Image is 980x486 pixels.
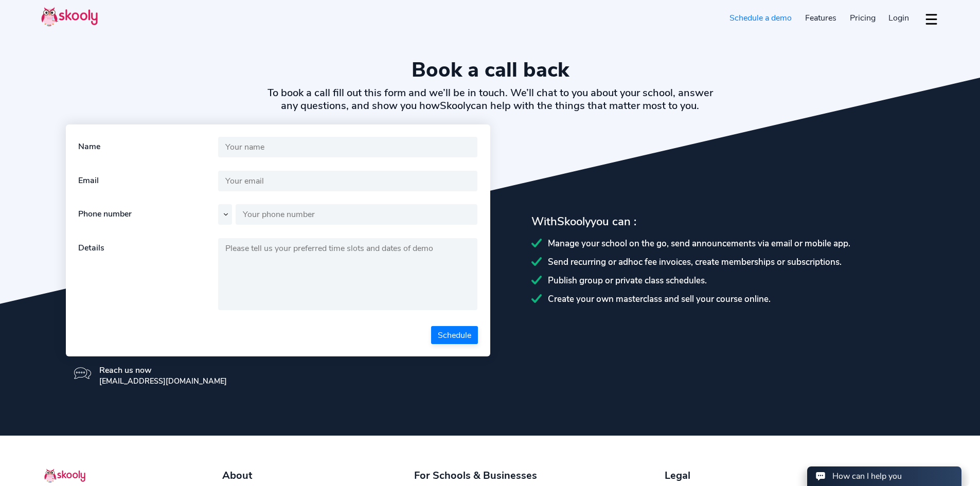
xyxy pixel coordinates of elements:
[44,469,85,483] img: Skooly
[557,214,591,229] span: Skooly
[882,10,916,26] a: Login
[78,171,218,191] div: Email
[850,12,876,24] span: Pricing
[99,376,227,386] div: [EMAIL_ADDRESS][DOMAIN_NAME]
[798,10,843,26] a: Features
[531,293,915,305] div: Create your own masterclass and sell your course online.
[531,256,915,268] div: Send recurring or adhoc fee invoices, create memberships or subscriptions.
[41,58,939,82] h1: Book a call back
[924,7,939,31] button: dropdown menu
[99,365,227,376] div: Reach us now
[431,326,478,344] button: Schedule
[78,204,218,225] div: Phone number
[414,469,537,482] div: For Schools & Businesses
[843,10,882,26] a: Pricing
[723,10,799,26] a: Schedule a demo
[218,137,478,157] input: Your name
[222,469,286,482] div: About
[41,7,98,27] img: Skooly
[665,469,722,482] div: Legal
[265,86,715,112] h2: To book a call fill out this form and we’ll be in touch. We’ll chat to you about your school, ans...
[74,365,91,382] img: icon-message
[531,238,915,249] div: Manage your school on the go, send announcements via email or mobile app.
[888,12,909,24] span: Login
[78,238,218,313] div: Details
[531,214,915,229] div: With you can :
[78,137,218,157] div: Name
[218,171,478,191] input: Your email
[440,99,471,113] span: Skooly
[236,204,478,225] input: Your phone number
[531,275,915,286] div: Publish group or private class schedules.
